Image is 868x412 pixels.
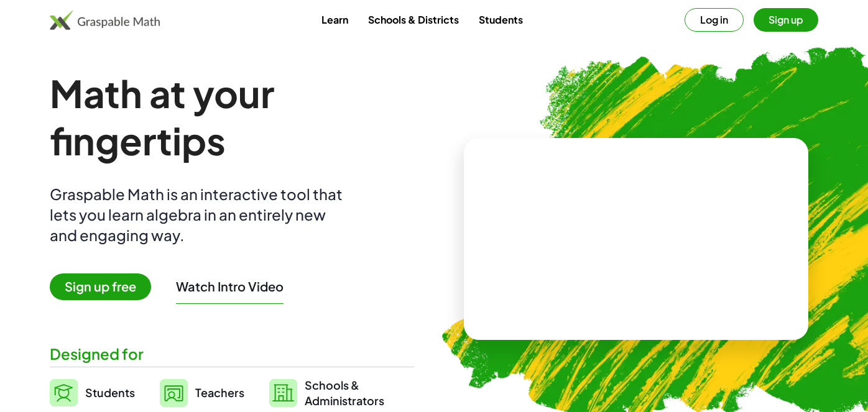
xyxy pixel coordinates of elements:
span: Teachers [195,385,244,400]
button: Log in [685,8,744,32]
a: Learn [312,8,358,31]
div: Graspable Math is an interactive tool that lets you learn algebra in an entirely new and engaging... [50,184,348,245]
a: Students [50,377,135,408]
span: Schools & Administrators [305,377,384,408]
a: Students [469,8,533,31]
a: Teachers [160,377,244,408]
a: Schools & Districts [358,8,469,31]
h1: Math at your fingertips [50,70,414,164]
div: Designed for [50,344,414,364]
a: Schools &Administrators [269,377,384,408]
img: svg%3e [160,379,188,407]
span: Students [85,385,135,400]
span: Sign up free [50,273,151,300]
button: Sign up [754,8,818,32]
button: Watch Intro Video [176,278,284,295]
img: svg%3e [269,379,297,407]
img: svg%3e [50,379,78,406]
video: What is this? This is dynamic math notation. Dynamic math notation plays a central role in how Gr... [543,193,729,286]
